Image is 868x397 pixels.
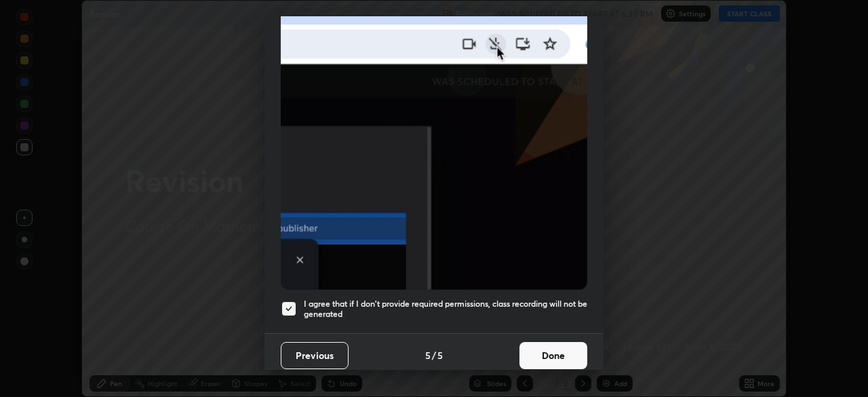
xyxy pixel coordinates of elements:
[304,299,587,320] h5: I agree that if I don't provide required permissions, class recording will not be generated
[519,342,587,369] button: Done
[432,348,436,362] h4: /
[281,342,349,369] button: Previous
[425,348,431,362] h4: 5
[437,348,443,362] h4: 5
